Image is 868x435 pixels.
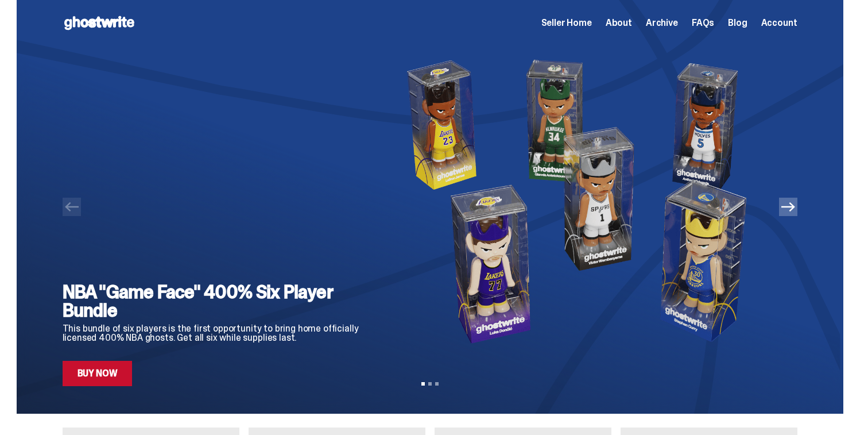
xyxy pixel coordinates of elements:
button: View slide 3 [435,382,439,386]
h2: NBA "Game Face" 400% Six Player Bundle [63,283,369,319]
p: This bundle of six players is the first opportunity to bring home officially licensed 400% NBA gh... [63,324,369,342]
a: Seller Home [541,18,592,28]
a: Account [761,18,797,28]
a: Buy Now [63,361,133,386]
a: Blog [728,18,747,28]
a: FAQs [692,18,714,28]
a: Archive [646,18,678,28]
img: NBA "Game Face" 400% Six Player Bundle [387,46,779,356]
button: Next [779,198,797,216]
button: View slide 2 [428,382,432,386]
button: View slide 1 [421,382,425,386]
a: About [606,18,632,28]
button: Previous [63,198,81,216]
